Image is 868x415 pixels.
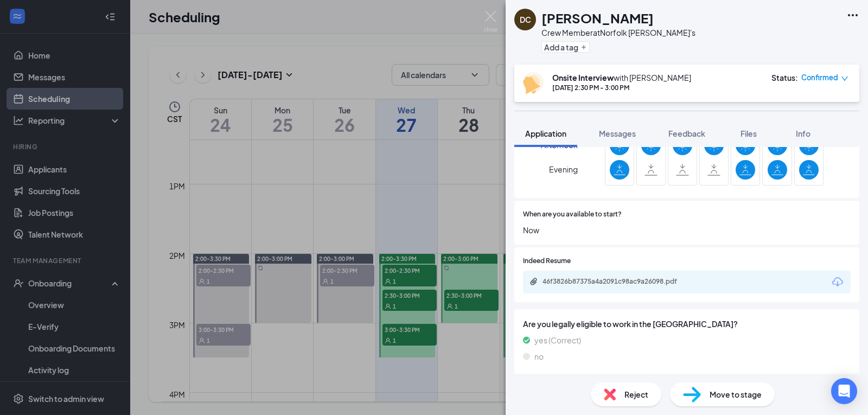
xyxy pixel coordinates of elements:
[529,277,538,286] svg: Paperclip
[541,9,654,27] h1: [PERSON_NAME]
[801,72,838,83] span: Confirmed
[541,27,695,38] div: Crew Member at Norfolk [PERSON_NAME]'s
[523,209,622,220] span: When are you available to start?
[552,73,614,82] b: Onsite Interview
[841,75,848,82] span: down
[525,129,566,138] span: Application
[580,44,587,50] svg: Plus
[549,159,578,179] span: Evening
[599,129,636,138] span: Messages
[710,388,762,400] span: Move to stage
[831,378,857,404] div: Open Intercom Messenger
[523,256,571,266] span: Indeed Resume
[796,129,810,138] span: Info
[741,129,757,138] span: Files
[534,334,581,346] span: yes (Correct)
[534,350,544,362] span: no
[542,277,694,286] div: 46f3826b87375a4a2091c98ac9a26098.pdf
[846,9,859,22] svg: Ellipses
[541,41,590,53] button: PlusAdd a tag
[552,72,691,83] div: with [PERSON_NAME]
[552,83,691,92] div: [DATE] 2:30 PM - 3:00 PM
[529,277,705,288] a: Paperclip46f3826b87375a4a2091c98ac9a26098.pdf
[520,14,531,25] div: DC
[624,388,648,400] span: Reject
[523,318,851,330] span: Are you legally eligible to work in the [GEOGRAPHIC_DATA]?
[668,129,705,138] span: Feedback
[771,72,798,83] div: Status :
[831,276,844,289] svg: Download
[523,224,851,236] span: Now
